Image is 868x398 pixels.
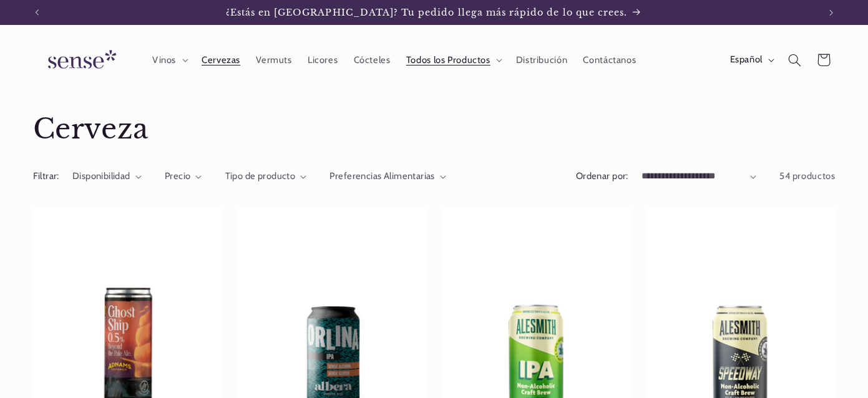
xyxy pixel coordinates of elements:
[225,170,296,182] span: Tipo de producto
[779,170,836,182] span: 54 productos
[33,170,59,183] h2: Filtrar:
[575,46,644,74] a: Contáctanos
[576,170,628,182] label: Ordenar por:
[780,46,809,74] summary: Búsqueda
[722,47,780,72] button: Español
[72,170,142,183] summary: Disponibilidad (0 seleccionado)
[583,54,636,66] span: Contáctanos
[193,46,248,74] a: Cervezas
[256,54,291,66] span: Vermuts
[508,46,575,74] a: Distribución
[248,46,300,74] a: Vermuts
[165,170,191,182] span: Precio
[398,46,508,74] summary: Todos los Productos
[406,54,490,66] span: Todos los Productos
[300,46,346,74] a: Licores
[730,53,763,67] span: Español
[72,170,130,182] span: Disponibilidad
[225,170,307,183] summary: Tipo de producto (0 seleccionado)
[308,54,338,66] span: Licores
[226,7,628,18] span: ¿Estás en [GEOGRAPHIC_DATA]? Tu pedido llega más rápido de lo que crees.
[33,42,127,78] img: Sense
[329,170,435,182] span: Preferencias Alimentarias
[144,46,193,74] summary: Vinos
[516,54,568,66] span: Distribución
[329,170,446,183] summary: Preferencias Alimentarias (0 seleccionado)
[202,54,240,66] span: Cervezas
[33,112,836,147] h1: Cerveza
[354,54,391,66] span: Cócteles
[28,37,132,83] a: Sense
[165,170,202,183] summary: Precio
[152,54,176,66] span: Vinos
[346,46,398,74] a: Cócteles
